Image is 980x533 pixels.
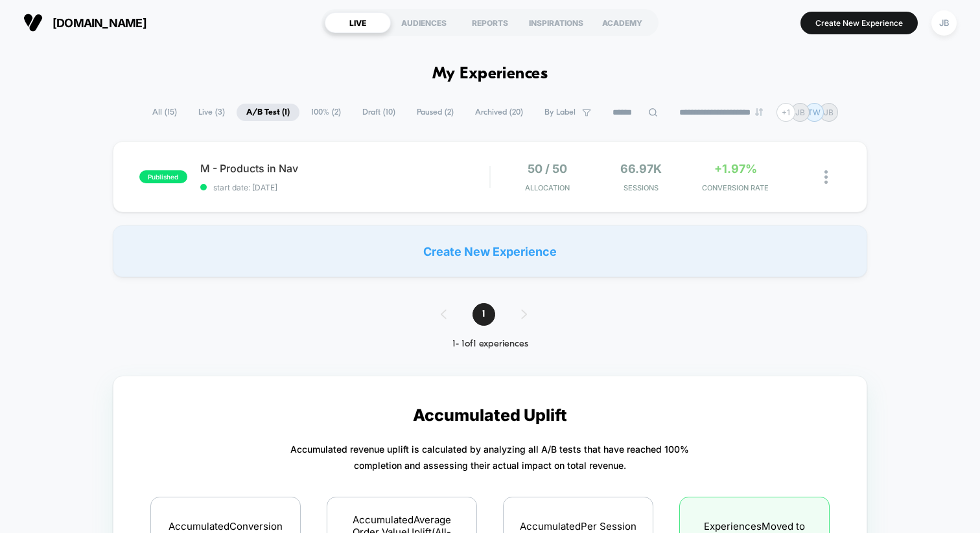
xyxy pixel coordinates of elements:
[290,441,689,473] p: Accumulated revenue uplift is calculated by analyzing all A/B tests that have reached 100% comple...
[432,65,548,84] h1: My Experiences
[465,104,533,121] span: Archived ( 20 )
[776,103,795,122] div: + 1
[407,104,463,121] span: Paused ( 2 )
[714,162,757,176] span: +1.97%
[23,13,43,32] img: Visually logo
[353,104,405,121] span: Draft ( 10 )
[472,303,495,326] span: 1
[755,108,763,116] img: end
[927,10,961,36] button: JB
[189,104,235,121] span: Live ( 3 )
[301,104,351,121] span: 100% ( 2 )
[139,170,187,183] span: published
[19,12,150,33] button: [DOMAIN_NAME]
[200,183,489,192] span: start date: [DATE]
[620,162,662,176] span: 66.97k
[413,405,567,425] p: Accumulated Uplift
[525,183,570,192] span: Allocation
[528,162,567,176] span: 50 / 50
[824,170,828,184] img: close
[523,12,589,33] div: INSPIRATIONS
[200,162,489,175] span: M - Products in Nav
[52,16,146,30] span: [DOMAIN_NAME]
[325,12,391,33] div: LIVE
[143,104,187,121] span: All ( 15 )
[692,183,779,192] span: CONVERSION RATE
[391,12,457,33] div: AUDIENCES
[428,339,553,350] div: 1 - 1 of 1 experiences
[589,12,655,33] div: ACADEMY
[808,108,821,117] p: TW
[544,108,576,117] span: By Label
[800,12,918,34] button: Create New Experience
[824,108,834,117] p: JB
[598,183,685,192] span: Sessions
[931,10,957,36] div: JB
[237,104,299,121] span: A/B Test ( 1 )
[457,12,523,33] div: REPORTS
[795,108,805,117] p: JB
[113,225,867,277] div: Create New Experience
